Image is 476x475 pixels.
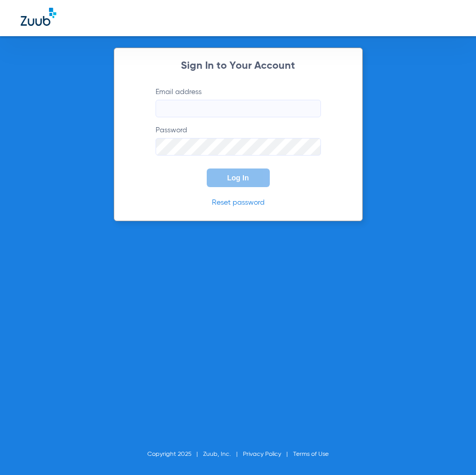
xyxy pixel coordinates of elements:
li: Copyright 2025 [147,449,203,459]
a: Terms of Use [293,451,329,457]
input: Password [156,138,321,156]
label: Email address [156,87,321,117]
a: Privacy Policy [243,451,281,457]
input: Email address [156,100,321,117]
img: Zuub Logo [21,8,56,26]
li: Zuub, Inc. [203,449,243,459]
label: Password [156,125,321,156]
span: Log In [227,174,249,182]
h2: Sign In to Your Account [140,61,336,71]
button: Log In [207,168,270,187]
a: Reset password [212,199,265,206]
